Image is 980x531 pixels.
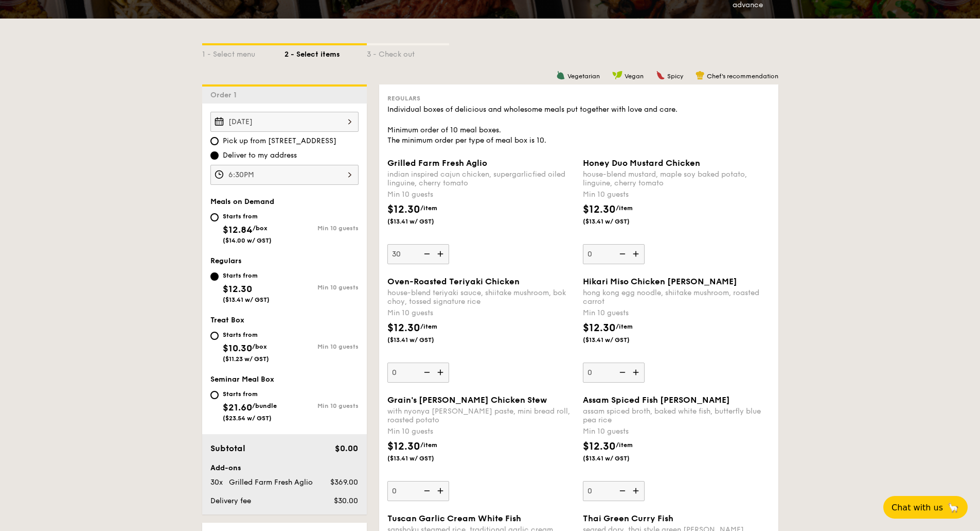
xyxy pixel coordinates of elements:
div: Min 10 guests [284,225,359,232]
span: $12.30 [583,322,616,334]
span: /box [252,343,267,350]
div: Min 10 guests [387,308,575,318]
span: /item [616,323,633,330]
input: Event date [210,112,359,132]
div: 3 - Check out [367,45,449,60]
img: icon-add.58712e84.svg [629,244,645,264]
div: Min 10 guests [583,308,770,318]
span: Hikari Miso Chicken [PERSON_NAME] [583,277,737,286]
img: icon-add.58712e84.svg [434,363,449,382]
img: icon-reduce.1d2dbef1.svg [614,481,629,501]
span: ($13.41 w/ GST) [583,336,653,344]
span: $12.30 [583,203,616,216]
input: Oven-Roasted Teriyaki Chickenhouse-blend teriyaki sauce, shiitake mushroom, bok choy, tossed sign... [387,363,449,383]
input: Pick up from [STREET_ADDRESS] [210,137,219,145]
input: Event time [210,165,359,185]
div: house-blend mustard, maple soy baked potato, linguine, cherry tomato [583,170,770,187]
div: Min 10 guests [583,190,770,200]
div: Min 10 guests [284,402,359,409]
div: Min 10 guests [387,426,575,437]
span: Regulars [210,256,242,265]
span: Chef's recommendation [707,73,778,80]
input: Grain's [PERSON_NAME] Chicken Stewwith nyonya [PERSON_NAME] paste, mini bread roll, roasted potat... [387,481,449,501]
div: Min 10 guests [387,190,575,200]
span: $21.60 [223,402,252,413]
div: 1 - Select menu [202,45,284,60]
input: Starts from$10.30/box($11.23 w/ GST)Min 10 guests [210,332,219,340]
div: with nyonya [PERSON_NAME] paste, mini bread roll, roasted potato [387,407,575,424]
input: Hikari Miso Chicken [PERSON_NAME]hong kong egg noodle, shiitake mushroom, roasted carrotMin 10 gu... [583,363,645,383]
input: Starts from$21.60/bundle($23.54 w/ GST)Min 10 guests [210,391,219,399]
span: /item [420,204,437,212]
img: icon-add.58712e84.svg [434,481,449,501]
img: icon-reduce.1d2dbef1.svg [614,244,629,264]
span: Vegan [625,73,644,80]
span: $12.30 [387,322,420,334]
input: Deliver to my address [210,151,219,160]
input: Assam Spiced Fish [PERSON_NAME]assam spiced broth, baked white fish, butterfly blue pea riceMin 1... [583,481,645,501]
img: icon-vegan.f8ff3823.svg [612,71,622,80]
span: Treat Box [210,316,244,324]
img: icon-reduce.1d2dbef1.svg [418,363,434,382]
div: Min 10 guests [284,343,359,350]
img: icon-add.58712e84.svg [434,244,449,264]
span: Seminar Meal Box [210,375,274,384]
span: $12.30 [387,203,420,216]
span: $369.00 [330,478,358,487]
div: 2 - Select items [284,45,367,60]
div: indian inspired cajun chicken, supergarlicfied oiled linguine, cherry tomato [387,170,575,187]
img: icon-add.58712e84.svg [629,481,645,501]
span: $30.00 [334,496,358,505]
span: Honey Duo Mustard Chicken [583,158,700,168]
span: Pick up from [STREET_ADDRESS] [223,136,336,146]
span: /bundle [252,402,277,409]
span: ($14.00 w/ GST) [223,237,272,244]
div: Min 10 guests [284,284,359,291]
span: Order 1 [210,91,241,99]
span: ($23.54 w/ GST) [223,415,272,422]
span: $12.30 [387,440,420,453]
span: /item [616,204,633,212]
span: Deliver to my address [223,150,297,161]
div: Starts from [223,212,272,220]
span: /box [253,225,268,232]
span: Oven-Roasted Teriyaki Chicken [387,277,520,286]
span: Delivery fee [210,496,251,505]
div: house-blend teriyaki sauce, shiitake mushroom, bok choy, tossed signature rice [387,288,575,306]
span: ($13.41 w/ GST) [387,454,457,463]
div: Individual boxes of delicious and wholesome meals put together with love and care. Minimum order ... [387,105,770,146]
span: /item [420,441,437,449]
img: icon-reduce.1d2dbef1.svg [418,244,434,264]
span: Regulars [387,95,420,102]
span: /item [616,441,633,449]
span: 🦙 [947,502,959,513]
span: $12.84 [223,224,253,235]
img: icon-chef-hat.a58ddaea.svg [696,71,705,80]
div: hong kong egg noodle, shiitake mushroom, roasted carrot [583,288,770,306]
input: Honey Duo Mustard Chickenhouse-blend mustard, maple soy baked potato, linguine, cherry tomatoMin ... [583,244,645,264]
div: Starts from [223,271,270,280]
span: $12.30 [583,440,616,453]
button: Chat with us🦙 [883,496,968,519]
div: 30x [206,477,225,488]
input: Starts from$12.84/box($14.00 w/ GST)Min 10 guests [210,213,219,221]
img: icon-vegetarian.fe4039eb.svg [556,71,565,80]
div: Starts from [223,331,269,339]
span: Tuscan Garlic Cream White Fish [387,513,521,523]
span: Meals on Demand [210,197,274,206]
span: $0.00 [335,443,358,453]
span: Thai Green Curry Fish [583,513,673,523]
span: ($13.41 w/ GST) [583,217,653,226]
div: Add-ons [210,463,359,473]
div: Grilled Farm Fresh Aglio [225,477,318,488]
span: Vegetarian [567,73,600,80]
span: ($13.41 w/ GST) [387,336,457,344]
img: icon-add.58712e84.svg [629,363,645,382]
span: Subtotal [210,443,245,453]
span: Grain's [PERSON_NAME] Chicken Stew [387,395,547,405]
img: icon-reduce.1d2dbef1.svg [418,481,434,501]
div: Starts from [223,390,277,398]
img: icon-spicy.37a8142b.svg [656,71,665,80]
span: ($13.41 w/ GST) [583,454,653,463]
span: /item [420,323,437,330]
